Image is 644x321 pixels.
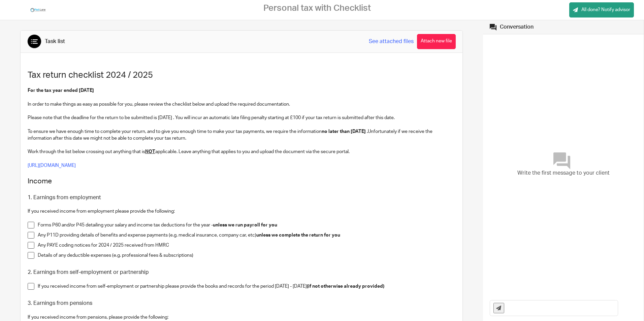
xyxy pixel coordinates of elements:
button: Attach new file [417,34,456,49]
h1: Tax return checklist 2024 / 2025 [28,70,456,80]
div: Conversation [500,24,534,31]
strong: For the tax year ended [DATE] [28,88,94,93]
h2: Personal tax with Checklist [263,3,371,13]
u: NOT [145,149,155,154]
strong: unless we complete the return for you [256,233,340,238]
h3: 3. Earnings from pensions [28,300,456,307]
h3: 2. Earnings from self-employment or partnership [28,269,456,276]
p: Forms P60 and/or P45 detailing your salary and income tax deductions for the year - [38,222,456,228]
p: To ensure we have enough time to complete your return, and to give you enough time to make your t... [28,128,456,142]
div: Task list [45,38,65,45]
a: All done? Notify advisor [569,2,634,17]
strong: no later than [DATE] . [322,129,368,134]
span: All done? Notify advisor [581,6,630,13]
p: Details of any deductible expenses (e.g. professional fees & subscriptions) [38,252,456,259]
p: Please note that the deadline for the return to be submitted is [DATE] . You will incur an automa... [28,114,456,121]
h2: Income [28,176,456,187]
a: See attached files [369,38,414,45]
img: Park-Lane_9(72).jpg [30,5,46,15]
strong: (if not otherwise already provided) [307,284,384,289]
p: Any P11D providing details of benefits and expense payments (e.g. medical insurance, company car,... [38,232,456,239]
p: If you received income from employment please provide the following: [28,208,456,215]
a: [URL][DOMAIN_NAME] [28,163,76,168]
strong: unless we run payroll for you [213,223,277,227]
h3: 1. Earnings from employment [28,194,456,201]
p: Any PAYE coding notices for 2024 / 2025 received from HMRC [38,242,456,249]
p: In order to make things as easy as possible for you, please review the checklist below and upload... [28,101,456,108]
p: If you received income from self-employment or partnership please provide the books and records f... [38,283,456,290]
span: Write the first message to your client [517,169,610,177]
p: If you received income from pensions, please provide the following: [28,314,456,321]
p: Work through the list below crossing out anything that is applicable. Leave anything that applies... [28,148,456,155]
